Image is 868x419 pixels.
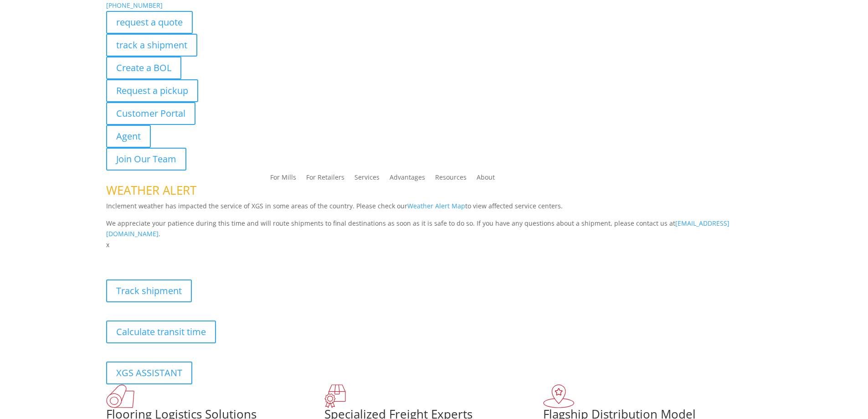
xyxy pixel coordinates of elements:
a: [PHONE_NUMBER] [106,1,163,10]
a: Calculate transit time [106,321,216,343]
a: Track shipment [106,279,192,302]
img: xgs-icon-total-supply-chain-intelligence-red [106,384,134,408]
a: Join Our Team [106,148,186,171]
img: xgs-icon-focused-on-flooring-red [324,384,346,408]
b: Visibility, transparency, and control for your entire supply chain. [106,252,309,260]
span: WEATHER ALERT [106,182,196,198]
a: Customer Portal [106,102,195,125]
a: About [477,174,495,184]
a: Services [354,174,380,184]
p: We appreciate your patience during this time and will route shipments to final destinations as so... [106,218,762,240]
a: Agent [106,125,151,148]
a: Advantages [390,174,425,184]
a: request a quote [106,11,193,34]
p: x [106,239,762,250]
a: track a shipment [106,34,197,57]
a: For Mills [270,174,296,184]
a: Request a pickup [106,79,198,102]
a: XGS ASSISTANT [106,362,192,384]
a: Weather Alert Map [407,202,465,210]
a: For Retailers [306,174,344,184]
a: Resources [435,174,467,184]
a: Create a BOL [106,57,181,79]
img: xgs-icon-flagship-distribution-model-red [543,384,575,408]
p: Inclement weather has impacted the service of XGS in some areas of the country. Please check our ... [106,201,762,218]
